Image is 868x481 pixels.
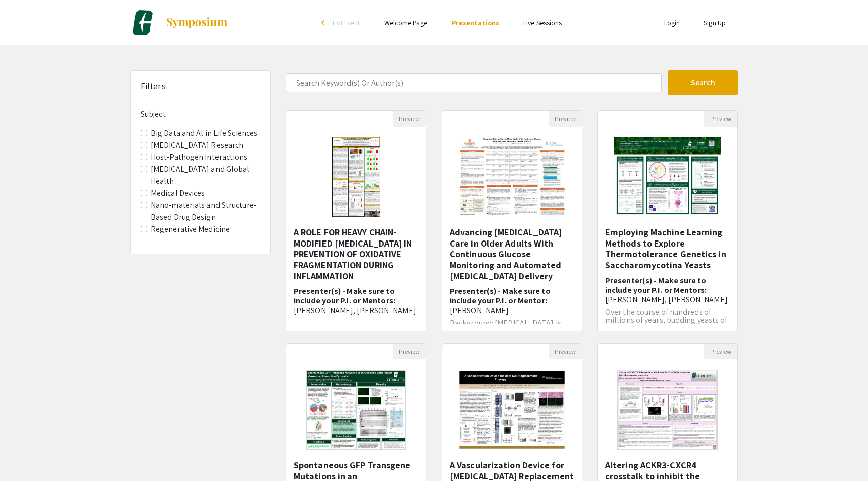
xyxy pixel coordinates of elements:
[450,319,574,335] p: Background: [MEDICAL_DATA] is common a...
[607,359,728,460] img: <p><strong style="color: black;">Altering ACKR3-CXCR4 crosstalk to inhibit the CXCL12-CXCR4 chemo...
[664,18,680,27] a: Login
[448,127,575,227] img: <p class="ql-align-center"><strong style="background-color: transparent; color: rgb(0, 0, 0);">Ad...
[165,17,228,29] img: Symposium by ForagerOne
[450,305,509,316] span: [PERSON_NAME]
[322,127,390,227] img: <p class="ql-align-center"><strong>A ROLE FOR HEAVY CHAIN-MODIFIED HYALURONAN IN PREVENTION OF OX...
[294,227,418,281] h5: A ROLE FOR HEAVY CHAIN-MODIFIED [MEDICAL_DATA] IN PREVENTION OF OXIDATIVE FRAGMENTATION DURING IN...
[151,151,248,163] label: Host-Pathogen Interactions
[333,18,360,27] span: Exit Event
[597,110,738,331] div: Open Presentation <p>Employing Machine Learning Methods to Explore Thermotolerance Genetics in Sa...
[450,227,574,281] h5: Advancing [MEDICAL_DATA] Care in Older Adults With Continuous Glucose Monitoring and Automated [M...
[286,110,426,331] div: Open Presentation <p class="ql-align-center"><strong>A ROLE FOR HEAVY CHAIN-MODIFIED HYALURONAN I...
[130,10,155,35] img: Charlotte Biomedical Sciences Symposium 2025
[384,18,427,27] a: Welcome Page
[141,81,166,92] h5: Filters
[151,187,205,199] label: Medical Devices
[8,436,43,473] iframe: Chat
[286,73,662,92] input: Search Keyword(s) Or Author(s)
[704,344,737,359] button: Preview
[151,199,260,223] label: Nano-materials and Structure-Based Drug Design
[668,70,738,95] button: Search
[448,359,575,460] img: <p class="ql-align-center">A Vascularization Device for Beta Cell Replacement Therapy</p>
[151,127,257,139] label: Big Data and Al in Life Sciences
[294,305,416,316] span: [PERSON_NAME], [PERSON_NAME]
[151,223,230,235] label: Regenerative Medicine
[321,20,328,26] div: arrow_back_ios
[704,18,726,27] a: Sign Up
[151,163,260,187] label: [MEDICAL_DATA] and Global Health
[450,286,574,315] h6: Presenter(s) - Make sure to include your P.I. or Mentor:
[549,111,582,127] button: Preview
[549,344,582,359] button: Preview
[605,308,730,340] p: Over the course of hundreds of millions of years, budding yeasts of the subphylum Saccharomycotin...
[605,294,728,305] span: [PERSON_NAME], [PERSON_NAME]
[523,18,562,27] a: Live Sessions
[296,359,416,460] img: <p class="ql-align-center"><strong style="color: rgb(0, 0, 0); background-color: transparent;">Sp...
[130,10,228,35] a: Charlotte Biomedical Sciences Symposium 2025
[704,111,737,127] button: Preview
[452,18,499,27] a: Presentations
[605,227,730,270] h5: Employing Machine Learning Methods to Explore Thermotolerance Genetics in Saccharomycotina Yeasts
[151,139,243,151] label: [MEDICAL_DATA] Research
[605,276,730,305] h6: Presenter(s) - Make sure to include your P.I. or Mentors:
[393,111,426,127] button: Preview
[604,127,731,227] img: <p>Employing Machine Learning Methods to Explore Thermotolerance Genetics in Saccharomycotina Yea...
[141,109,260,119] h6: Subject
[294,286,418,315] h6: Presenter(s) - Make sure to include your P.I. or Mentors:
[393,344,426,359] button: Preview
[442,110,582,331] div: Open Presentation <p class="ql-align-center"><strong style="background-color: transparent; color:...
